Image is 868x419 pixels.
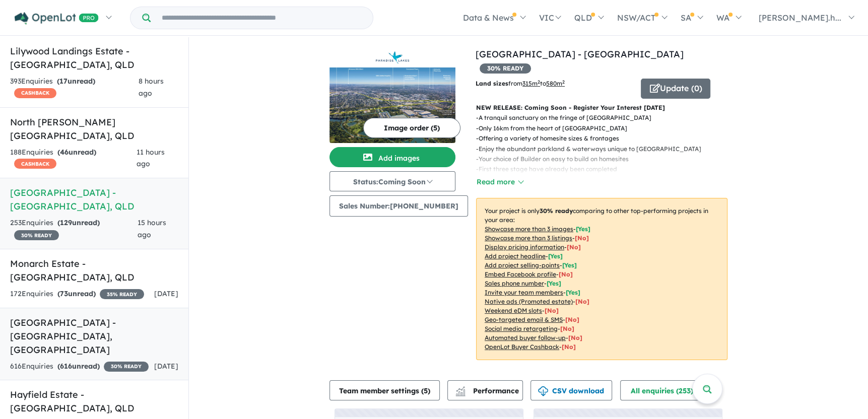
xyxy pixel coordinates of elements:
span: [ Yes ] [548,252,563,260]
span: to [540,80,565,87]
span: [ Yes ] [562,261,577,269]
span: [ Yes ] [576,225,590,233]
p: from [476,79,633,89]
h5: North [PERSON_NAME][GEOGRAPHIC_DATA] , QLD [10,115,178,143]
button: Performance [447,380,523,400]
p: - Enjoy the abundant parkland & waterways unique to [GEOGRAPHIC_DATA] [476,144,709,154]
p: - A tranquil sanctuary on the fringe of [GEOGRAPHIC_DATA] [476,113,709,123]
span: 616 [60,362,72,371]
span: [DATE] [154,289,178,298]
img: Paradise Lakes Estate - Willawong [329,67,455,143]
span: CASHBACK [14,88,56,98]
span: 30 % READY [480,63,531,74]
u: Display pricing information [485,243,564,251]
u: 315 m [522,80,540,87]
sup: 2 [562,79,565,85]
span: [DATE] [154,362,178,371]
span: 30 % READY [104,362,149,372]
button: Read more [476,176,523,188]
button: Add images [329,147,455,167]
a: Paradise Lakes Estate - Willawong LogoParadise Lakes Estate - Willawong [329,47,455,143]
a: [GEOGRAPHIC_DATA] - [GEOGRAPHIC_DATA] [476,48,684,60]
span: 129 [60,218,72,227]
h5: [GEOGRAPHIC_DATA] - [GEOGRAPHIC_DATA] , QLD [10,186,178,213]
span: [ No ] [567,243,581,251]
button: Image order (5) [363,118,460,138]
u: 580 m [546,80,565,87]
strong: ( unread) [57,289,96,298]
u: Showcase more than 3 images [485,225,573,233]
strong: ( unread) [57,77,95,86]
p: - Your choice of Builder on easy to build on homesites [476,154,709,164]
b: Land sizes [476,80,508,87]
h5: [GEOGRAPHIC_DATA] - [GEOGRAPHIC_DATA] , [GEOGRAPHIC_DATA] [10,316,178,357]
u: Showcase more than 3 listings [485,234,572,242]
div: 253 Enquir ies [10,217,138,241]
img: Openlot PRO Logo White [15,12,99,25]
button: Sales Number:[PHONE_NUMBER] [329,195,468,217]
strong: ( unread) [57,218,100,227]
span: [PERSON_NAME].h... [759,13,841,23]
div: 172 Enquir ies [10,288,144,300]
u: Geo-targeted email & SMS [485,316,563,323]
sup: 2 [538,79,540,85]
img: bar-chart.svg [455,389,465,396]
u: Add project selling-points [485,261,560,269]
span: [ No ] [575,234,589,242]
u: OpenLot Buyer Cashback [485,343,559,351]
span: 11 hours ago [137,148,165,169]
span: [ No ] [559,270,573,278]
h5: Lilywood Landings Estate - [GEOGRAPHIC_DATA] , QLD [10,44,178,72]
span: 15 hours ago [138,218,166,239]
u: Add project headline [485,252,546,260]
img: line-chart.svg [456,386,465,392]
button: Team member settings (5) [329,380,440,400]
span: [No] [575,298,589,305]
span: [No] [568,334,582,341]
span: [ Yes ] [566,289,580,296]
h5: Monarch Estate - [GEOGRAPHIC_DATA] , QLD [10,257,178,284]
span: 46 [60,148,69,157]
u: Native ads (Promoted estate) [485,298,573,305]
input: Try estate name, suburb, builder or developer [153,7,371,29]
p: - Offering a variety of homesite sizes & frontages [476,133,709,144]
div: 393 Enquir ies [10,76,139,100]
button: Update (0) [641,79,710,99]
span: [No] [545,307,559,314]
span: [No] [560,325,574,332]
p: NEW RELEASE: Coming Soon - Register Your Interest [DATE] [476,103,727,113]
span: 30 % READY [14,230,59,240]
span: Performance [457,386,519,395]
img: Paradise Lakes Estate - Willawong Logo [333,51,451,63]
span: [ Yes ] [547,280,561,287]
div: 188 Enquir ies [10,147,137,171]
div: 616 Enquir ies [10,361,149,373]
img: download icon [538,386,548,396]
u: Weekend eDM slots [485,307,542,314]
p: Your project is only comparing to other top-performing projects in your area: - - - - - - - - - -... [476,198,727,360]
u: Invite your team members [485,289,563,296]
span: CASHBACK [14,159,56,169]
u: Social media retargeting [485,325,558,332]
p: - Only 16km from the heart of [GEOGRAPHIC_DATA] [476,123,709,133]
button: All enquiries (253) [620,380,711,400]
span: 5 [424,386,428,395]
span: 8 hours ago [139,77,164,98]
u: Embed Facebook profile [485,270,556,278]
u: Sales phone number [485,280,544,287]
span: 73 [60,289,68,298]
strong: ( unread) [57,362,100,371]
span: 35 % READY [100,289,144,299]
button: Status:Coming Soon [329,171,455,191]
span: 17 [59,77,68,86]
span: [No] [565,316,579,323]
button: CSV download [530,380,612,400]
b: 30 % ready [540,207,573,215]
p: - First three stage have already been completed [476,164,709,174]
strong: ( unread) [57,148,96,157]
u: Automated buyer follow-up [485,334,566,341]
span: [No] [562,343,576,351]
h5: Hayfield Estate - [GEOGRAPHIC_DATA] , QLD [10,388,178,415]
